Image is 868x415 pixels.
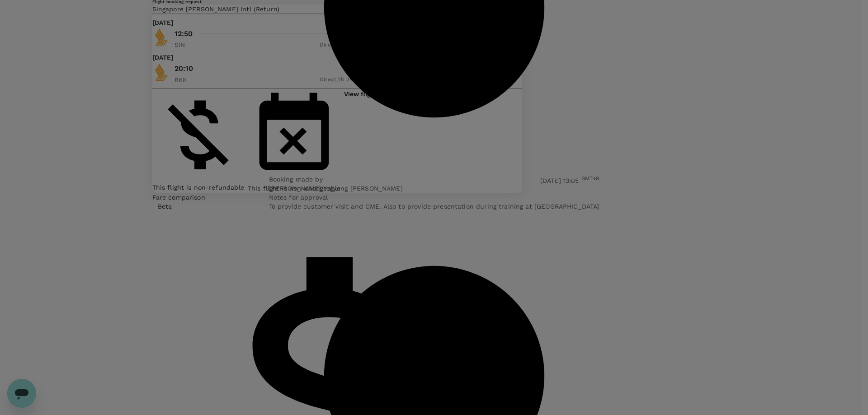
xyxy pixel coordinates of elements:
sup: GMT+8 [581,175,599,182]
p: [PERSON_NAME] Yegyung [PERSON_NAME] [269,184,403,193]
span: [DATE] 13:05 [540,177,599,184]
p: To provide customer visit and CME. Also to provide presentation during training at [GEOGRAPHIC_DATA] [269,202,599,211]
span: Notes for approval [269,194,328,201]
span: Booking made by [269,176,323,183]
